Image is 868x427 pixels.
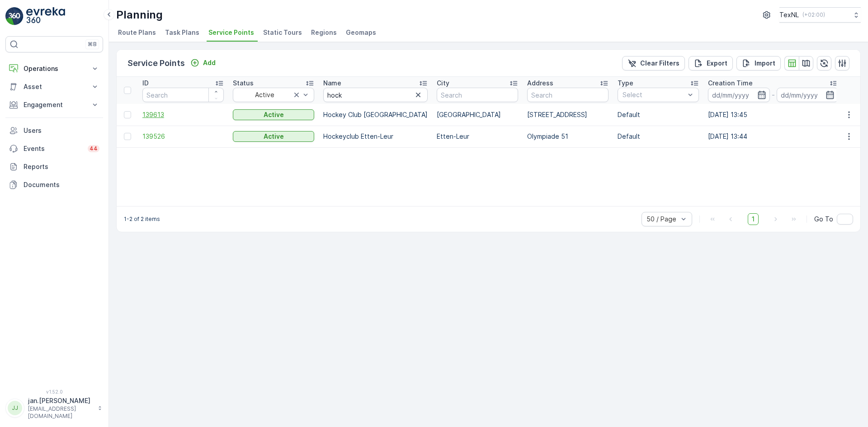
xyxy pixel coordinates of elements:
[748,213,759,225] span: 1
[233,131,314,142] button: Active
[779,7,861,23] button: TexNL(+02:00)
[24,82,85,91] p: Asset
[622,56,685,70] button: Clear Filters
[814,215,833,224] span: Go To
[437,88,518,102] input: Search
[779,10,799,19] p: TexNL
[24,100,85,109] p: Engagement
[263,28,302,37] span: Static Tours
[623,90,685,99] p: Select
[527,88,609,102] input: Search
[689,56,733,70] button: Export
[618,110,699,119] p: Default
[142,88,224,102] input: Search
[437,132,518,141] p: Etten-Leur
[116,8,163,22] p: Planning
[203,58,216,67] p: Add
[5,96,103,114] button: Engagement
[618,132,699,141] p: Default
[88,41,97,48] p: ⌘B
[24,144,82,153] p: Events
[640,59,679,68] p: Clear Filters
[708,79,753,88] p: Creation Time
[5,396,103,420] button: JJjan.[PERSON_NAME][EMAIL_ADDRESS][DOMAIN_NAME]
[708,88,770,102] input: dd/mm/yyyy
[755,59,775,68] p: Import
[323,79,341,88] p: Name
[323,132,428,141] p: Hockeyclub Etten-Leur
[311,28,337,37] span: Regions
[5,389,103,394] span: v 1.52.0
[323,110,428,119] p: Hockey Club [GEOGRAPHIC_DATA]
[24,180,99,189] p: Documents
[90,145,98,152] p: 44
[264,110,284,119] p: Active
[24,162,99,171] p: Reports
[5,158,103,176] a: Reports
[437,79,449,88] p: City
[187,57,219,68] button: Add
[527,110,609,119] p: [STREET_ADDRESS]
[802,11,825,19] p: ( +02:00 )
[5,140,103,158] a: Events44
[28,396,93,405] p: jan.[PERSON_NAME]
[208,28,254,37] span: Service Points
[618,79,633,88] p: Type
[24,64,85,73] p: Operations
[772,89,775,100] p: -
[26,7,65,25] img: logo_light-DOdMpM7g.png
[8,401,22,415] div: JJ
[118,28,156,37] span: Route Plans
[527,132,609,141] p: Olympiade 51
[124,111,131,118] div: Toggle Row Selected
[736,56,781,70] button: Import
[24,126,99,135] p: Users
[28,405,93,420] p: [EMAIL_ADDRESS][DOMAIN_NAME]
[346,28,376,37] span: Geomaps
[5,7,24,25] img: logo
[124,216,160,223] p: 1-2 of 2 items
[233,79,254,88] p: Status
[707,59,727,68] p: Export
[5,176,103,194] a: Documents
[233,109,314,120] button: Active
[323,88,428,102] input: Search
[703,104,843,126] td: [DATE] 13:45
[142,132,224,141] a: 139526
[5,78,103,96] button: Asset
[165,28,199,37] span: Task Plans
[777,88,839,102] input: dd/mm/yyyy
[5,122,103,140] a: Users
[264,132,284,141] p: Active
[703,126,843,147] td: [DATE] 13:44
[527,79,553,88] p: Address
[142,79,149,88] p: ID
[5,60,103,78] button: Operations
[142,110,224,119] a: 139613
[124,133,131,140] div: Toggle Row Selected
[127,57,185,70] p: Service Points
[437,110,518,119] p: [GEOGRAPHIC_DATA]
